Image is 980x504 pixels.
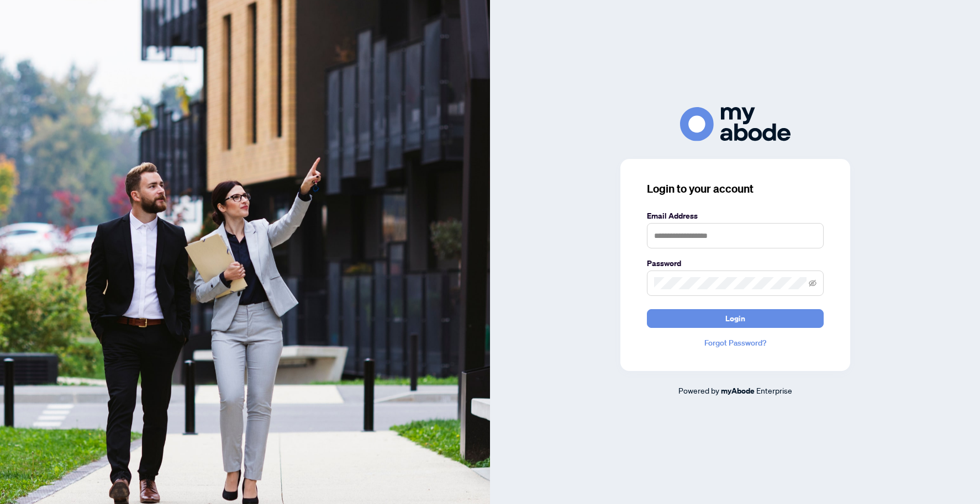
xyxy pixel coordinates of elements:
a: Forgot Password? [647,337,824,349]
h3: Login to your account [647,181,824,197]
span: Enterprise [756,385,792,395]
img: ma-logo [680,107,791,141]
span: Login [725,310,745,327]
label: Email Address [647,210,824,222]
span: Powered by [678,385,719,395]
button: Login [647,309,824,328]
label: Password [647,257,824,269]
span: eye-invisible [809,279,816,287]
a: myAbode [721,385,755,397]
